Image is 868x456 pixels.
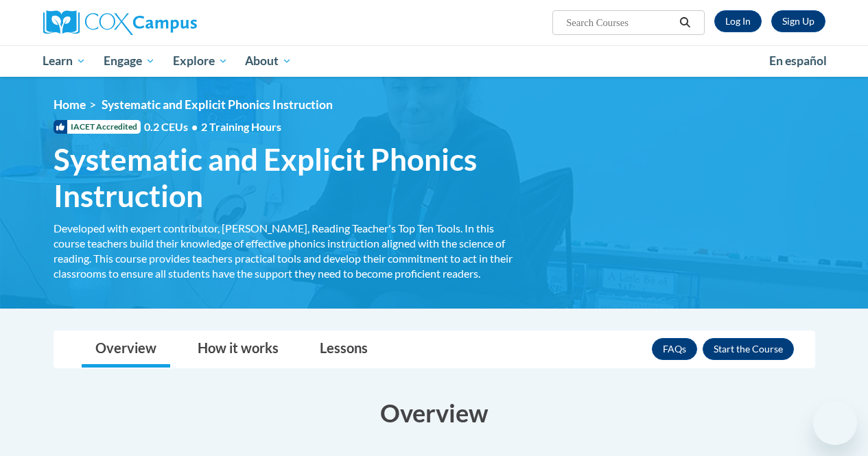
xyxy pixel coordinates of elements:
[771,10,825,32] a: Register
[54,141,527,214] span: Systematic and Explicit Phonics Instruction
[54,97,86,112] a: Home
[173,53,228,69] span: Explore
[184,331,292,368] a: How it works
[191,120,198,133] span: •
[34,45,95,77] a: Learn
[43,10,290,35] a: Cox Campus
[760,47,836,75] a: En español
[164,45,237,77] a: Explore
[813,401,857,445] iframe: Button to launch messaging window
[95,45,164,77] a: Engage
[33,45,836,77] div: Main menu
[769,53,827,68] span: En español
[306,331,382,368] a: Lessons
[201,120,281,133] span: 2 Training Hours
[43,10,197,35] img: Cox Campus
[82,331,170,368] a: Overview
[102,97,333,112] span: Systematic and Explicit Phonics Instruction
[43,53,86,69] span: Learn
[703,338,794,360] button: Enroll
[236,45,301,77] a: About
[144,119,281,134] span: 0.2 CEUs
[54,120,141,134] span: IACET Accredited
[714,10,762,32] a: Log In
[675,14,695,31] button: Search
[104,53,155,69] span: Engage
[245,53,292,69] span: About
[652,338,697,360] a: FAQs
[54,221,527,281] div: Developed with expert contributor, [PERSON_NAME], Reading Teacher's Top Ten Tools. In this course...
[54,396,815,430] h3: Overview
[565,14,675,31] input: Search Courses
